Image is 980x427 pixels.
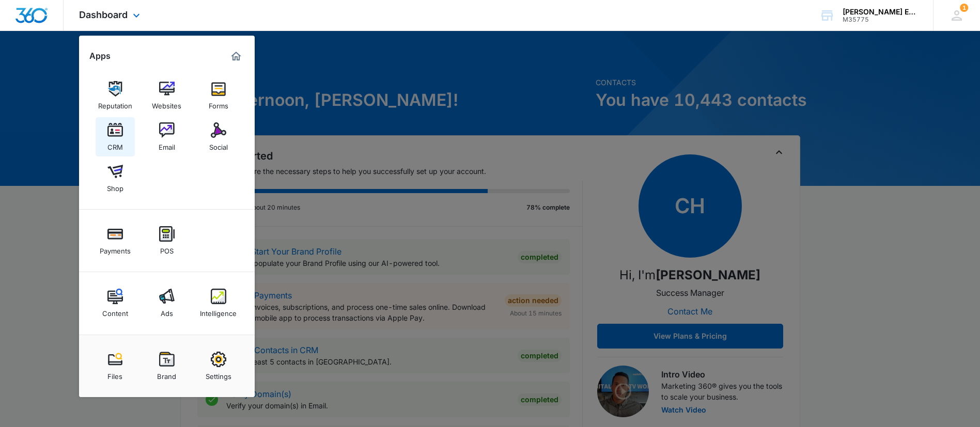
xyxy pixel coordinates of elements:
div: Websites [152,97,181,110]
h2: Apps [89,51,111,61]
div: Files [107,367,122,381]
a: POS [147,221,186,260]
div: Intelligence [200,304,237,318]
div: Reputation [98,97,132,110]
a: Payments [96,221,135,260]
a: Shop [96,159,135,198]
div: Ads [161,304,173,318]
div: Brand [157,367,176,381]
div: Email [159,138,175,151]
a: Intelligence [199,283,238,323]
div: Forms [209,97,228,110]
div: Shop [107,179,123,193]
a: Content [96,283,135,323]
div: account id [843,16,918,23]
span: Dashboard [79,9,128,20]
a: Marketing 360® Dashboard [228,48,244,65]
div: account name [843,8,918,16]
div: Payments [100,242,131,255]
a: Files [96,346,135,386]
a: Forms [199,76,238,115]
span: 1 [960,4,968,12]
a: Websites [147,76,186,115]
div: Social [209,138,228,151]
a: CRM [96,117,135,156]
a: Social [199,117,238,156]
div: notifications count [960,4,968,12]
div: POS [160,242,174,255]
a: Reputation [96,76,135,115]
a: Email [147,117,186,156]
a: Settings [199,346,238,386]
div: CRM [107,138,123,151]
div: Content [102,304,128,318]
a: Ads [147,283,186,323]
a: Brand [147,346,186,386]
div: Settings [206,367,231,381]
